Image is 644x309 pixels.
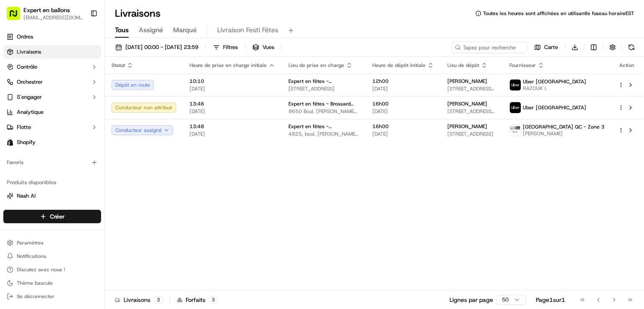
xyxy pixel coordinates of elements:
font: Flotte [17,124,31,131]
font: [DATE] [190,131,205,137]
a: Shopify [3,136,101,149]
font: Expert en fêtes - [GEOGRAPHIC_DATA] [288,123,339,136]
img: uber-new-logo.jpeg [510,102,521,113]
font: Lieu de dépôt [447,62,479,69]
font: Livraisons [115,7,161,20]
font: Orchestrer [17,78,43,85]
input: Tapez pour rechercher [452,41,527,53]
font: Heure de dépôt initiale [372,62,426,69]
font: 1 [549,296,553,304]
button: [DATE] 00:00 - [DATE] 23:59 [112,41,202,53]
font: Marqué [173,26,197,34]
font: [STREET_ADDRESS] [288,85,335,92]
button: Flotte [3,121,101,134]
img: profile_balloonexpert_internal.png [510,125,521,136]
button: Conducteur assigné [112,125,173,135]
font: 3 [157,296,160,303]
button: Thème bascule [3,277,101,289]
font: [DATE] 00:00 - [DATE] 23:59 [125,44,198,51]
font: [PERSON_NAME] [447,78,487,85]
font: Shopify [17,139,36,146]
font: [STREET_ADDRESS][PERSON_NAME] [447,108,494,121]
font: Statut [112,62,125,69]
font: 16h00 [372,123,389,130]
font: [GEOGRAPHIC_DATA] QC - Zone 3 [523,124,605,130]
font: Tous [115,26,129,34]
font: Livraison Festi Fêtes [217,26,278,34]
font: Lignes par page [449,296,493,304]
font: [STREET_ADDRESS] [447,131,493,137]
font: sur [553,296,561,304]
a: Analytique [3,106,101,119]
font: Discutez avec nous ! [17,266,65,273]
font: [DATE] [190,108,205,115]
font: Favoris [7,159,23,166]
button: Discutez avec nous ! [3,264,101,276]
font: 4825, boul. [PERSON_NAME][STREET_ADDRESS] [288,131,358,144]
button: S'engager [3,90,101,104]
font: 16h00 [372,100,389,107]
font: Se déconnecter [17,293,55,300]
font: Fournisseur [509,62,536,69]
button: Expert en ballons[EMAIL_ADDRESS][DOMAIN_NAME] [3,3,87,23]
font: [EMAIL_ADDRESS][DOMAIN_NAME] [23,14,83,28]
font: Expert en fêtes - [GEOGRAPHIC_DATA] [288,78,339,91]
font: [PERSON_NAME] [447,123,487,130]
button: Se déconnecter [3,291,101,302]
font: 1 [561,296,565,304]
font: Uber [GEOGRAPHIC_DATA] [523,78,586,85]
font: Vues [262,44,274,51]
font: 3 [212,296,215,303]
a: Livraisons [3,45,101,59]
font: [DATE] [190,85,205,92]
font: 13:48 [190,123,204,130]
button: Expert en ballons [23,6,70,14]
a: Ordres [3,30,101,44]
img: Logo Shopify [7,139,13,146]
button: Filtres [209,41,241,53]
font: Uber [GEOGRAPHIC_DATA] [523,104,586,111]
font: [PERSON_NAME] [523,130,563,137]
button: Carte [530,41,562,53]
font: [DATE] [372,108,388,115]
font: Expert en fêtes - Brossard Dix30 [288,100,353,114]
font: le fuseau horaire [586,10,626,17]
font: Filtres [223,44,238,51]
font: 12h00 [372,78,389,85]
font: Carte [544,44,558,51]
font: Action [619,62,634,69]
font: Paramètres [17,239,44,246]
font: RAZOUK I. [523,85,547,92]
button: Rafraîchir [626,41,637,53]
font: [STREET_ADDRESS][PERSON_NAME] [447,85,494,99]
font: [PERSON_NAME] [447,100,487,107]
font: EST [626,10,634,17]
font: Notifications [17,253,46,260]
font: Livraisons [124,296,151,304]
img: uber-new-logo.jpeg [510,80,521,90]
button: [EMAIL_ADDRESS][DOMAIN_NAME] [23,14,83,21]
button: Contrôle [3,60,101,74]
font: [DATE] [372,85,388,92]
font: Livraisons [17,48,41,55]
button: Nash AI [3,189,101,203]
button: Créer [3,210,101,223]
font: Heure de prise en charge initiale [190,62,267,69]
font: Forfaits [186,296,205,304]
font: Page [536,296,549,304]
font: 9650 Boul. [PERSON_NAME][STREET_ADDRESS][PERSON_NAME] [288,108,357,128]
font: Nash AI [17,192,36,199]
a: Nash AI [7,192,98,200]
font: Analytique [17,108,44,116]
button: Notifications [3,250,101,262]
font: Toutes les heures sont affichées en utilisant [483,10,586,17]
font: S'engager [17,93,42,100]
font: Contrôle [17,63,37,70]
font: 10:10 [190,78,204,85]
button: Orchestrer [3,75,101,89]
font: Lieu de prise en charge [288,62,344,69]
button: Vues [249,41,278,53]
button: Paramètres [3,237,101,249]
font: Assigné [139,26,163,34]
font: Produits disponibles [7,179,56,186]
